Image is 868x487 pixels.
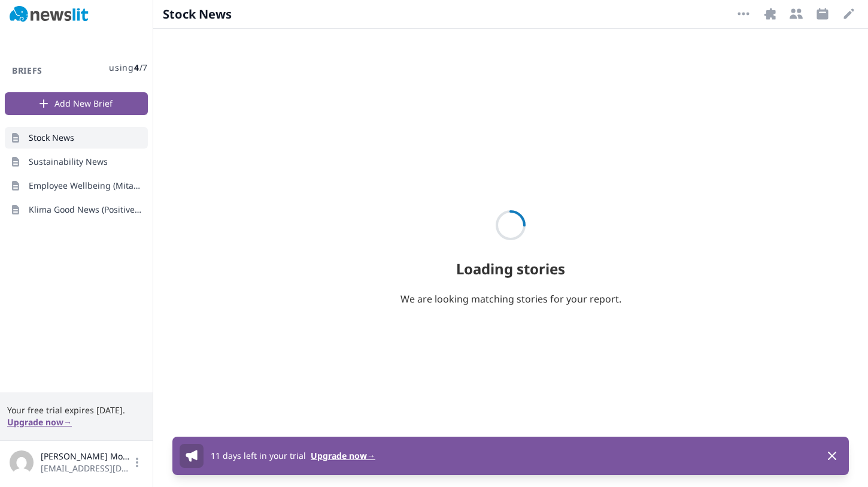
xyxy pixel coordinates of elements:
span: 11 days left in your trial [211,450,306,461]
img: Newslit [10,6,89,23]
button: [PERSON_NAME] Morgenroth[EMAIL_ADDRESS][DOMAIN_NAME] [10,450,143,474]
span: → [367,450,375,461]
p: We are looking matching stories for your report. [386,285,636,306]
span: Stock News [29,132,74,144]
span: → [63,416,72,428]
span: Sustainability News [29,156,108,168]
span: Your free trial expires [DATE]. [7,404,145,416]
h2: Loading stories [456,252,565,279]
span: Employee Wellbeing (Mitarbeiterwohlbefinden) [29,180,143,192]
a: Employee Wellbeing (Mitarbeiterwohlbefinden) [5,175,148,196]
a: Sustainability News [5,151,148,173]
a: Stock News [5,127,148,149]
h3: Briefs [5,65,50,77]
span: 4 [134,62,139,73]
span: Stock News [163,6,233,23]
span: using / 7 [109,62,148,74]
span: [PERSON_NAME] Morgenroth [41,450,131,462]
button: Upgrade now [7,416,72,428]
button: Upgrade now [311,450,375,462]
a: Klima Good News (Positive Klimanachrichten) [5,199,148,220]
span: Klima Good News (Positive Klimanachrichten) [29,204,143,216]
span: [EMAIL_ADDRESS][DOMAIN_NAME] [41,462,131,474]
button: Add New Brief [5,92,148,115]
